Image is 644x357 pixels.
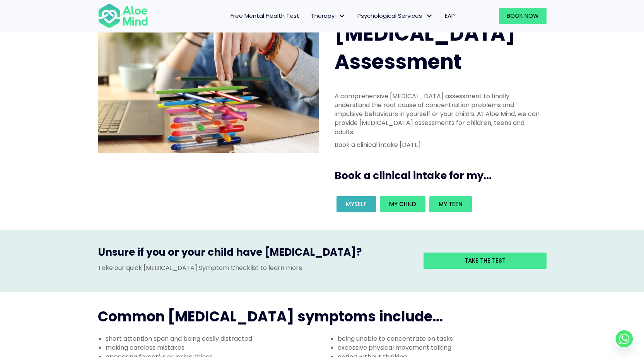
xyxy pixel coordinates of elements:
[389,200,416,208] span: My child
[305,8,352,24] a: TherapyTherapy: submenu
[231,12,299,20] span: Free Mental Health Test
[225,8,305,24] a: Free Mental Health Test
[338,334,554,343] li: being unable to concentrate on tasks
[445,12,455,20] span: EAP
[424,253,547,269] a: Take the test
[429,196,472,212] a: My teen
[465,256,506,265] span: Take the test
[335,140,542,149] p: Book a clinical intake [DATE]
[335,92,542,137] p: A comprehensive [MEDICAL_DATA] assessment to finally understand the root cause of concentration p...
[335,169,550,183] h3: Book a clinical intake for my...
[98,245,412,263] h3: Unsure if you or your child have [MEDICAL_DATA]?
[337,10,348,22] span: Therapy: submenu
[424,10,435,22] span: Psychological Services: submenu
[98,20,319,152] img: ADHD photo
[106,343,322,352] li: making careless mistakes
[616,330,633,347] a: Whatsapp
[439,200,463,208] span: My teen
[335,194,542,214] div: Book an intake for my...
[357,12,433,20] span: Psychological Services
[439,8,461,24] a: EAP
[338,343,554,352] li: excessive physical movement talking
[158,8,461,24] nav: Menu
[98,307,443,326] span: Common [MEDICAL_DATA] symptoms include...
[346,200,367,208] span: Myself
[106,334,322,343] li: short attention span and being easily distracted
[499,8,547,24] a: Book Now
[98,3,148,29] img: Aloe mind Logo
[98,263,412,272] p: Take our quick [MEDICAL_DATA] Symptom Checklist to learn more.
[311,12,346,20] span: Therapy
[335,19,515,76] span: [MEDICAL_DATA] Assessment
[507,12,539,20] span: Book Now
[352,8,439,24] a: Psychological ServicesPsychological Services: submenu
[380,196,425,212] a: My child
[337,196,376,212] a: Myself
